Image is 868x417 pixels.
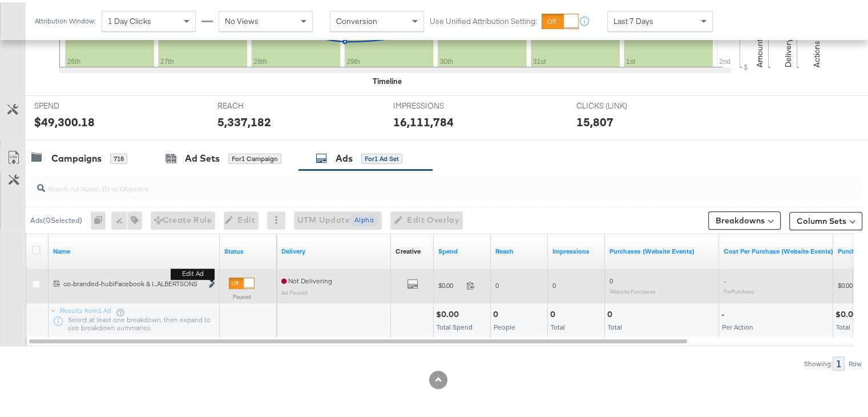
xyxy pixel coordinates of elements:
sub: Website Purchases [609,286,656,292]
a: The average cost for each purchase tracked by your Custom Audience pixel on your website after pe... [724,244,833,254]
div: 16,111,784 [393,111,454,128]
div: 0 [493,307,502,318]
label: Use Unified Attribution Setting: [430,14,537,25]
text: Actions [812,38,822,65]
a: Shows the current state of your Ad. [224,244,272,254]
span: 0 [609,274,613,283]
input: Search Ad Name, ID or Objective [45,170,788,193]
span: 0 [495,279,499,287]
span: - [724,274,726,283]
b: Edit ad [171,266,215,278]
div: Campaigns [51,150,102,163]
span: Total [551,320,565,329]
div: $0.00 [835,307,862,318]
div: Ads ( 0 Selected) [30,213,82,223]
div: 718 [110,151,127,162]
a: The number of times your ad was served. On mobile apps an ad is counted as served the first time ... [552,244,600,254]
button: Breakdowns [708,209,781,227]
div: Timeline [373,74,402,85]
div: for 1 Ad Set [361,151,402,162]
div: 0 [607,307,616,318]
span: Conversion [336,14,377,24]
button: Edit ad [208,277,215,289]
button: Column Sets [789,210,862,228]
div: 1 [833,354,845,368]
a: Ad Name. [53,244,215,254]
text: Delivery [783,36,793,65]
div: 0 [91,209,111,227]
div: $49,300.18 [34,111,95,128]
div: Row [848,358,862,366]
span: Total Spend [437,320,473,329]
div: Ad Sets [185,150,220,163]
a: Shows the creative associated with your ad. [395,244,421,254]
span: No Views [225,14,259,24]
div: Creative [395,244,421,254]
sub: Per Purchase [724,286,754,292]
span: Last 7 Days [613,14,653,24]
div: 0 [550,307,559,318]
text: Amount (USD) [754,15,765,65]
span: 1 Day Clicks [108,14,151,24]
a: Reflects the ability of your Ad to achieve delivery. [281,244,386,254]
span: $0.00 [438,279,462,287]
span: REACH [217,98,303,109]
sub: Ad Paused [281,287,308,294]
div: for 1 Campaign [228,151,281,162]
span: Per Action [722,320,753,329]
span: CLICKS (LINK) [576,98,662,109]
div: co-branded-hub|Facebook & I...ALBERTSONS [63,277,202,286]
div: 15,807 [576,111,613,128]
span: SPEND [34,98,120,109]
span: 0 [552,279,556,287]
div: Ads [336,150,353,163]
span: Total [836,320,850,329]
a: The number of times a purchase was made tracked by your Custom Audience pixel on your website aft... [609,244,714,254]
span: People [494,320,515,329]
div: Showing: [804,358,833,366]
span: Total [608,320,622,329]
div: Attribution Window: [34,15,96,23]
div: - [721,307,728,318]
span: $0.00 [838,279,853,287]
span: Not Delivering [281,274,332,283]
span: IMPRESSIONS [393,98,479,109]
div: $0.00 [436,307,462,318]
div: 5,337,182 [217,111,271,128]
a: The number of people your ad was served to. [495,244,543,254]
label: Paused [229,291,255,298]
a: The total amount spent to date. [438,244,486,254]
